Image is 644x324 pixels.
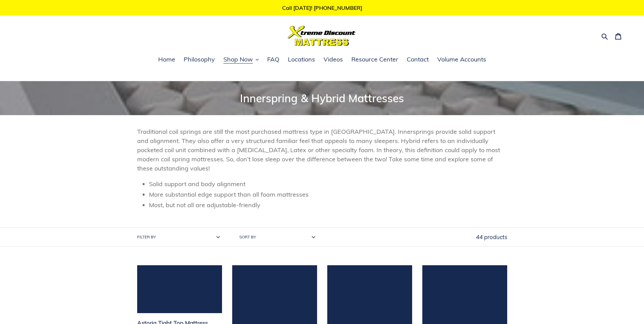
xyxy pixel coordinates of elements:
li: Most, but not all are adjustable-friendly [149,200,507,210]
span: Innerspring & Hybrid Mattresses [240,91,404,105]
label: Sort by [239,234,256,240]
a: Locations [284,55,318,65]
span: Videos [324,55,343,64]
li: Solid support and body alignment [149,179,507,188]
a: Videos [320,55,346,65]
span: Shop Now [223,55,253,64]
a: FAQ [264,55,283,65]
img: Xtreme Discount Mattress [288,26,356,46]
a: Resource Center [348,55,402,65]
a: Volume Accounts [434,55,490,65]
span: Locations [288,55,315,64]
label: Filter by [137,234,156,240]
span: 44 products [476,233,507,240]
li: More substantial edge support than all foam mattresses [149,190,507,199]
span: Contact [407,55,429,64]
span: Resource Center [351,55,398,64]
span: Philosophy [184,55,215,64]
span: Volume Accounts [437,55,486,64]
p: Traditional coil springs are still the most purchased mattress type in [GEOGRAPHIC_DATA]. Innersp... [137,127,507,173]
a: Philosophy [180,55,218,65]
a: Contact [403,55,432,65]
a: Home [155,55,179,65]
span: FAQ [267,55,279,64]
button: Shop Now [220,55,262,65]
span: Home [158,55,175,64]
